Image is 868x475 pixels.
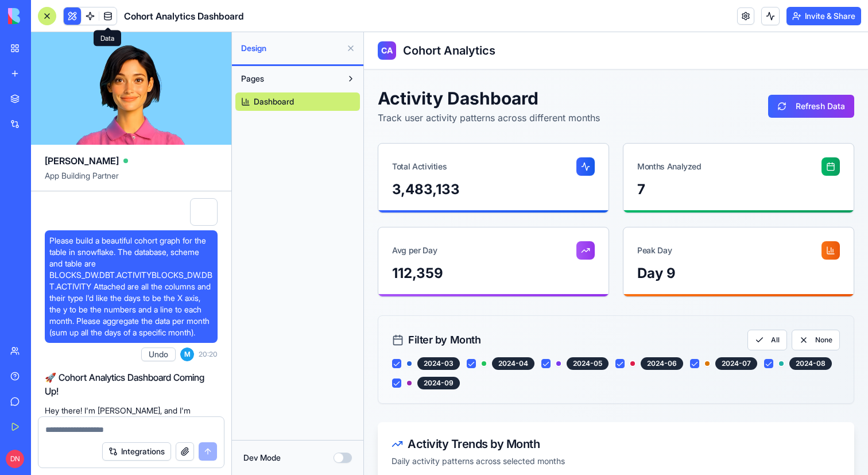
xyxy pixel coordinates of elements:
[102,442,171,461] button: Integrations
[49,235,213,338] span: Please build a beautiful cohort graph for the table in snowflake. The database, scheme and table ...
[351,325,393,338] div: 2024-07
[45,405,218,474] p: Hey there! I'm [PERSON_NAME], and I'm excited to build you a stunning cohort analysis dashboard! ...
[28,125,231,144] div: Total Activities
[14,56,236,76] h2: Activity Dashboard
[428,298,476,318] button: None
[141,347,176,361] button: Undo
[241,43,342,54] span: Design
[45,370,218,398] h2: 🚀 Cohort Analytics Dashboard Coming Up!
[235,69,342,88] button: Pages
[17,13,29,24] span: CA
[28,148,231,167] div: 3,483,133
[273,232,476,250] div: Day 9
[383,298,423,318] button: All
[53,325,96,338] div: 2024-03
[277,325,319,338] div: 2024-06
[243,452,281,464] label: Dev Mode
[203,325,245,338] div: 2024-05
[39,10,131,26] h1: Cohort Analytics
[44,300,117,316] div: Filter by Month
[128,325,170,338] div: 2024-04
[28,232,231,250] div: 112,359
[14,79,236,92] p: Track user activity patterns across different months
[8,8,79,24] img: logo
[45,154,119,168] span: [PERSON_NAME]
[241,73,264,84] span: Pages
[180,347,194,361] span: M
[254,96,294,107] span: Dashboard
[235,92,360,111] a: Dashboard
[94,30,121,47] div: Data
[786,7,861,25] button: Invite & Share
[124,9,244,23] span: Cohort Analytics Dashboard
[425,325,468,338] div: 2024-08
[273,125,476,144] div: Months Analyzed
[273,148,476,167] div: 7
[199,350,218,359] span: 20:20
[6,450,24,468] span: DN
[53,345,96,357] div: 2024-09
[45,170,218,191] span: App Building Partner
[28,209,231,227] div: Avg per Day
[273,209,476,227] div: Peak Day
[44,404,176,420] div: Activity Trends by Month
[404,63,490,86] button: Refresh Data
[28,423,476,435] p: Daily activity patterns across selected months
